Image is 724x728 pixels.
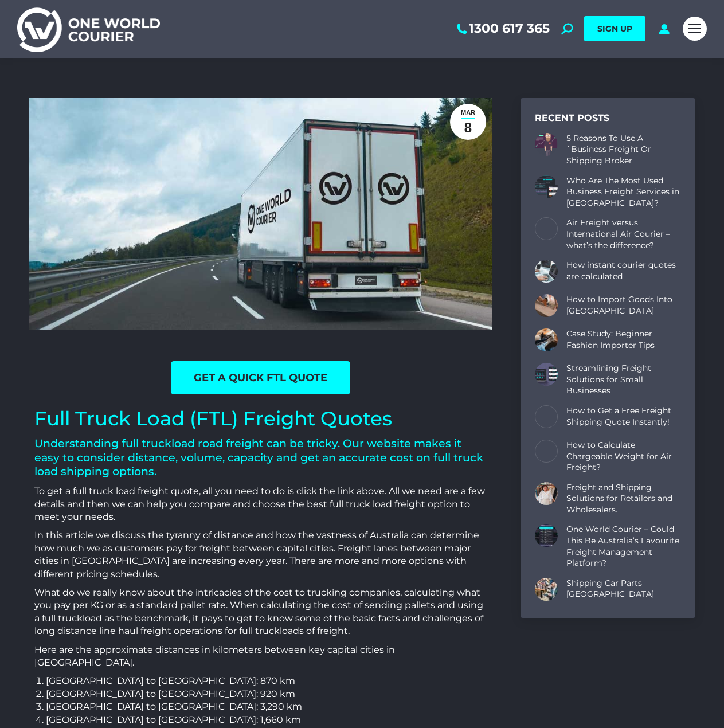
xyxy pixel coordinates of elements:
[535,112,681,124] div: Recent Posts
[566,405,681,428] a: How to Get a Free Freight Shipping Quote Instantly!
[455,21,550,36] a: 1300 617 365
[34,437,486,479] h3: Understanding full truckload road freight can be tricky. Our website makes it easy to consider di...
[17,6,160,52] img: One World Courier
[584,16,645,41] a: SIGN UP
[46,675,486,687] li: [GEOGRAPHIC_DATA] to [GEOGRAPHIC_DATA]: 870 km
[34,586,486,638] p: What do we really know about the intricacies of the cost to trucking companies, calculating what ...
[29,98,492,330] img: One World Courier full truck load semi-trailer on road
[171,361,350,394] a: GET A Quick FTL QUOTE
[535,133,558,156] a: Post image
[566,260,681,282] a: How instant courier quotes are calculated
[566,482,681,516] a: Freight and Shipping Solutions for Retailers and Wholesalers.
[535,175,558,198] a: Post image
[34,485,486,523] p: To get a full truck load freight quote, all you need to do is click the link above. All we need a...
[566,440,681,473] a: How to Calculate Chargeable Weight for Air Freight?
[566,217,681,251] a: Air Freight versus International Air Courier – what’s the difference?
[535,440,558,463] a: Post image
[535,217,558,240] a: Post image
[566,363,681,397] a: Streamlining Freight Solutions for Small Businesses
[566,524,681,569] a: One World Courier – Could This Be Australia’s Favourite Freight Management Platform?
[450,104,486,140] a: Mar8
[46,714,486,726] li: [GEOGRAPHIC_DATA] to [GEOGRAPHIC_DATA]: 1,660 km
[683,17,707,41] a: Mobile menu icon
[461,107,475,118] span: Mar
[566,294,681,316] a: How to Import Goods Into [GEOGRAPHIC_DATA]
[566,328,681,351] a: Case Study: Beginner Fashion Importer Tips
[597,24,632,34] span: SIGN UP
[535,363,558,386] a: Post image
[535,328,558,351] a: Post image
[34,529,486,581] p: In this article we discuss the tyranny of distance and how the vastness of Australia can determin...
[535,260,558,283] a: Post image
[464,119,472,136] span: 8
[535,405,558,428] a: Post image
[34,644,486,670] p: Here are the approximate distances in kilometers between key capital cities in [GEOGRAPHIC_DATA].
[46,700,486,713] li: [GEOGRAPHIC_DATA] to [GEOGRAPHIC_DATA]: 3,290 km
[566,578,681,600] a: Shipping Car Parts [GEOGRAPHIC_DATA]
[535,524,558,547] a: Post image
[535,294,558,317] a: Post image
[566,133,681,167] a: 5 Reasons To Use A `Business Freight Or Shipping Broker
[46,688,486,700] li: [GEOGRAPHIC_DATA] to [GEOGRAPHIC_DATA]: 920 km
[194,373,327,383] span: GET A Quick FTL QUOTE
[535,578,558,601] a: Post image
[535,482,558,505] a: Post image
[566,175,681,209] a: Who Are The Most Used Business Freight Services in [GEOGRAPHIC_DATA]?
[34,406,486,431] h1: Full Truck Load (FTL) Freight Quotes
